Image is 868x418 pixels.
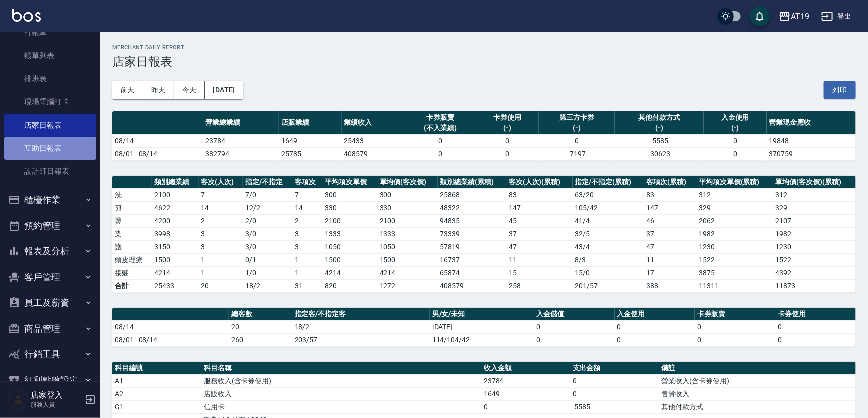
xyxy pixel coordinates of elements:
td: -30623 [615,147,704,160]
th: 客次(人次)(累積) [506,176,573,189]
button: AT19 [775,6,813,27]
td: 94835 [438,214,506,227]
td: 08/14 [112,134,203,147]
td: 147 [506,201,573,214]
td: 服務收入(含卡券使用) [201,374,481,387]
td: 2100 [322,214,377,227]
td: 2100 [152,188,198,201]
td: 820 [322,279,377,292]
td: 18/2 [243,279,292,292]
td: 1230 [696,240,773,253]
td: 0 [404,147,476,160]
th: 支出金額 [570,362,659,375]
td: 329 [696,201,773,214]
td: 300 [322,188,377,201]
td: 260 [229,333,292,346]
td: 48322 [438,201,506,214]
td: -5585 [570,400,659,413]
td: 1050 [322,240,377,253]
td: 1649 [481,387,570,400]
button: 紅利點數設定 [4,367,96,393]
td: 203/57 [292,333,430,346]
h3: 店家日報表 [112,55,856,69]
td: 47 [644,240,697,253]
td: 25785 [279,147,341,160]
td: 32 / 5 [573,227,644,240]
h2: Merchant Daily Report [112,44,856,51]
th: 類別總業績(累積) [438,176,506,189]
td: 312 [773,188,856,201]
td: 護 [112,240,152,253]
button: 商品管理 [4,316,96,342]
td: 14 [199,201,243,214]
td: 19848 [767,134,856,147]
div: (-) [541,123,612,133]
td: 330 [377,201,438,214]
td: 65874 [438,266,506,279]
td: 1522 [696,253,773,266]
td: 3998 [152,227,198,240]
td: 14 [292,201,323,214]
td: 洗 [112,188,152,201]
th: 卡券使用 [775,308,856,321]
td: 3150 [152,240,198,253]
td: 330 [322,201,377,214]
td: 0 [534,333,615,346]
td: 0 [570,387,659,400]
td: 0 [615,320,695,333]
td: 7 / 0 [243,188,292,201]
th: 科目名稱 [201,362,481,375]
td: 0 [615,333,695,346]
a: 帳單列表 [4,44,96,67]
td: 0 [476,147,539,160]
td: 25433 [342,134,404,147]
td: 0 / 1 [243,253,292,266]
button: 列印 [824,81,856,99]
td: 1 [199,266,243,279]
a: 設計師日報表 [4,160,96,183]
button: 客戶管理 [4,264,96,290]
table: a dense table [112,111,856,161]
td: 0 [534,320,615,333]
th: 業績收入 [342,111,404,135]
td: 1333 [322,227,377,240]
td: 信用卡 [201,400,481,413]
td: 營業收入(含卡券使用) [659,374,856,387]
td: 7 [292,188,323,201]
td: 300 [377,188,438,201]
td: 4392 [773,266,856,279]
div: 卡券使用 [479,112,536,123]
td: 1649 [279,134,341,147]
td: 23784 [481,374,570,387]
td: 0 [695,333,775,346]
button: [DATE] [205,81,243,99]
td: 1982 [773,227,856,240]
div: AT19 [791,10,809,23]
td: 63 / 20 [573,188,644,201]
td: 08/01 - 08/14 [112,333,229,346]
th: 類別總業績 [152,176,198,189]
td: 15 [506,266,573,279]
td: 1982 [696,227,773,240]
td: 16737 [438,253,506,266]
td: 370759 [767,147,856,160]
td: 11311 [696,279,773,292]
th: 入金使用 [615,308,695,321]
button: 櫃檯作業 [4,187,96,213]
td: G1 [112,400,201,413]
td: -5585 [615,134,704,147]
td: 其他付款方式 [659,400,856,413]
td: 408579 [438,279,506,292]
td: 0 [404,134,476,147]
td: 接髮 [112,266,152,279]
td: 2 [199,214,243,227]
button: 今天 [174,81,205,99]
td: 1 / 0 [243,266,292,279]
td: 4214 [322,266,377,279]
td: 11 [506,253,573,266]
th: 平均項次單價(累積) [696,176,773,189]
td: 店販收入 [201,387,481,400]
td: 1333 [377,227,438,240]
td: 0 [481,400,570,413]
h5: 店家登入 [31,390,82,400]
